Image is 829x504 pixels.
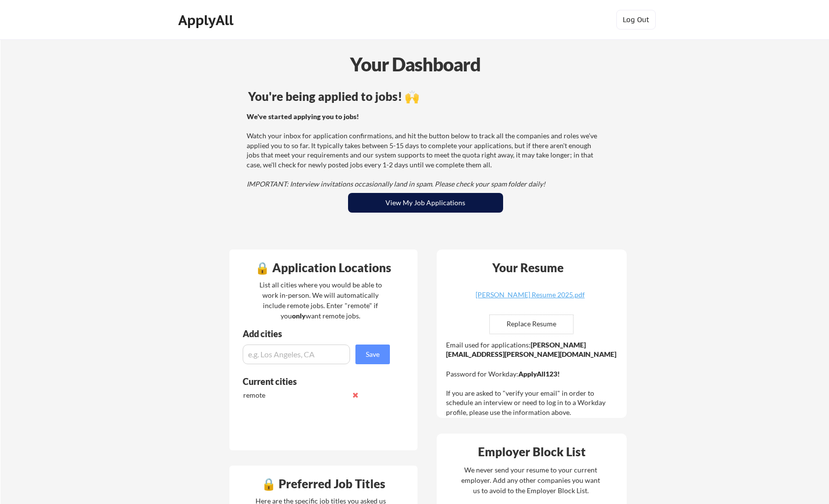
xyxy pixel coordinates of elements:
[292,312,306,320] strong: only
[1,50,829,78] div: Your Dashboard
[446,341,616,359] strong: [PERSON_NAME][EMAIL_ADDRESS][PERSON_NAME][DOMAIN_NAME]
[178,12,236,29] div: ApplyAll
[348,193,503,213] button: View My Job Applications
[243,377,379,386] div: Current cities
[243,390,347,400] div: remote
[248,91,603,102] div: You're being applied to jobs! 🙌
[518,370,560,378] strong: ApplyAll123!
[243,329,392,338] div: Add cities
[247,112,359,121] strong: We've started applying you to jobs!
[472,291,589,307] a: [PERSON_NAME] Resume 2025.pdf
[232,478,415,490] div: 🔒 Preferred Job Titles
[472,291,589,298] div: [PERSON_NAME] Resume 2025.pdf
[253,280,388,321] div: List all cities where you would be able to work in-person. We will automatically include remote j...
[243,345,350,364] input: e.g. Los Angeles, CA
[232,262,415,274] div: 🔒 Application Locations
[247,112,602,189] div: Watch your inbox for application confirmations, and hit the button below to track all the compani...
[616,10,656,30] button: Log Out
[479,262,577,274] div: Your Resume
[441,446,624,458] div: Employer Block List
[461,465,601,496] div: We never send your resume to your current employer. Add any other companies you want us to avoid ...
[247,180,545,188] em: IMPORTANT: Interview invitations occasionally land in spam. Please check your spam folder daily!
[355,345,390,364] button: Save
[446,340,620,417] div: Email used for applications: Password for Workday: If you are asked to "verify your email" in ord...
